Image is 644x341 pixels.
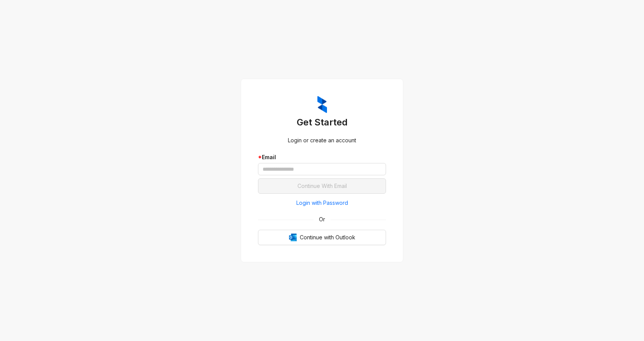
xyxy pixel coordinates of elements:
[296,199,348,207] span: Login with Password
[258,136,386,145] div: Login or create an account
[258,197,386,209] button: Login with Password
[258,153,386,161] div: Email
[300,233,355,242] span: Continue with Outlook
[258,116,386,128] h3: Get Started
[289,234,297,241] img: Outlook
[258,178,386,194] button: Continue With Email
[314,215,330,224] span: Or
[258,230,386,245] button: OutlookContinue with Outlook
[317,96,327,114] img: ZumaIcon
